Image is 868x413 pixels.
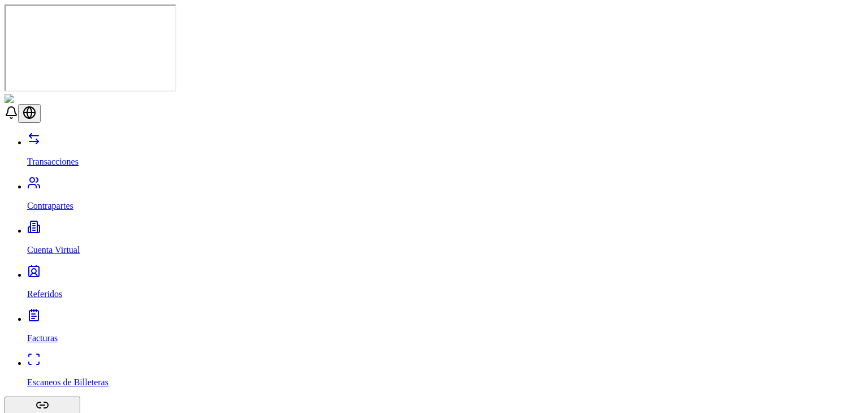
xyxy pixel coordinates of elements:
a: Facturas [27,314,863,343]
p: Facturas [27,333,863,343]
a: Contrapartes [27,182,863,211]
a: Transacciones [27,137,863,167]
p: Cuenta Virtual [27,245,863,255]
a: Referidos [27,270,863,299]
a: Cuenta Virtual [27,226,863,255]
p: Escaneos de Billeteras [27,377,863,388]
p: Referidos [27,289,863,299]
p: Transacciones [27,157,863,167]
img: ShieldPay Logo [5,94,72,104]
p: Contrapartes [27,201,863,211]
a: Escaneos de Billeteras [27,358,863,388]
